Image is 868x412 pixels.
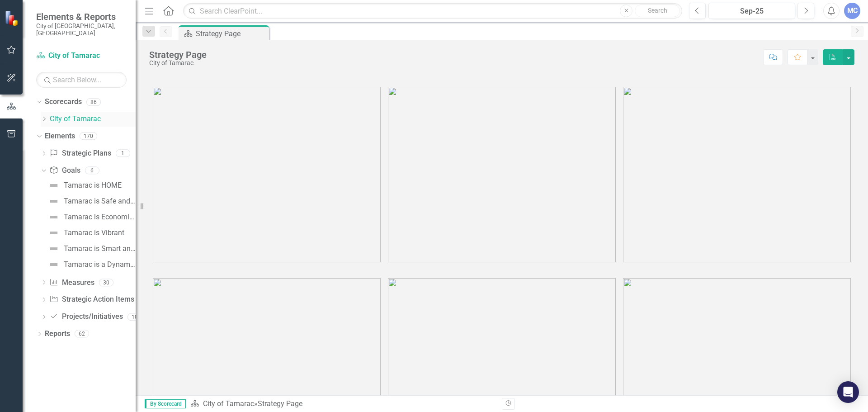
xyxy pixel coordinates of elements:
div: Tamarac is Economically Resilient [64,213,136,221]
button: Sep-25 [708,3,795,19]
span: Search [648,7,667,14]
a: City of Tamarac [203,399,254,408]
button: Search [635,5,680,17]
div: City of Tamarac [149,60,207,66]
span: Elements & Reports [36,11,127,22]
img: tamarac3%20v3.png [623,87,851,262]
div: 86 [86,98,101,106]
a: Strategic Plans [49,148,111,159]
div: Strategy Page [149,50,207,60]
img: Not Defined [48,243,59,254]
div: 1 [116,150,130,157]
div: Tamarac is Safe and People Know it [64,197,136,205]
input: Search Below... [36,72,127,88]
div: Open Intercom Messenger [837,381,859,403]
img: Not Defined [48,227,59,238]
a: Measures [49,278,94,288]
img: Not Defined [48,259,59,270]
div: Sep-25 [712,6,792,17]
small: City of [GEOGRAPHIC_DATA], [GEOGRAPHIC_DATA] [36,22,127,37]
a: Tamarac is Smart and Connected [46,242,136,256]
a: Strategic Action Items [49,294,134,305]
img: tamarac2%20v3.png [388,87,616,262]
a: Tamarac is HOME [46,178,122,193]
input: Search ClearPoint... [183,3,682,19]
a: Goals [49,166,80,176]
div: 170 [80,133,97,140]
a: Tamarac is Vibrant [46,226,124,240]
a: Reports [45,329,70,339]
img: tamarac1%20v3.png [153,87,381,262]
a: Scorecards [45,97,82,107]
a: Elements [45,131,75,142]
div: 6 [85,166,99,174]
img: Not Defined [48,196,59,207]
a: Tamarac is Economically Resilient [46,210,136,224]
img: Not Defined [48,212,59,223]
div: Tamarac is HOME [64,181,122,189]
div: Tamarac is Smart and Connected [64,245,136,253]
div: Strategy Page [258,399,302,408]
div: 30 [99,279,113,286]
div: Tamarac is a Dynamic Workplace [64,260,136,269]
a: City of Tamarac [36,51,127,61]
div: Tamarac is Vibrant [64,229,124,237]
div: 62 [75,330,89,338]
div: » [190,399,495,409]
span: By Scorecard [145,399,186,408]
a: Tamarac is Safe and People Know it [46,194,136,208]
a: City of Tamarac [50,114,136,124]
div: 107 [127,313,142,321]
img: ClearPoint Strategy [5,10,20,26]
a: Tamarac is a Dynamic Workplace [46,257,136,272]
div: Strategy Page [196,28,267,39]
a: Projects/Initiatives [49,312,123,322]
img: Not Defined [48,180,59,191]
button: MC [844,3,860,19]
